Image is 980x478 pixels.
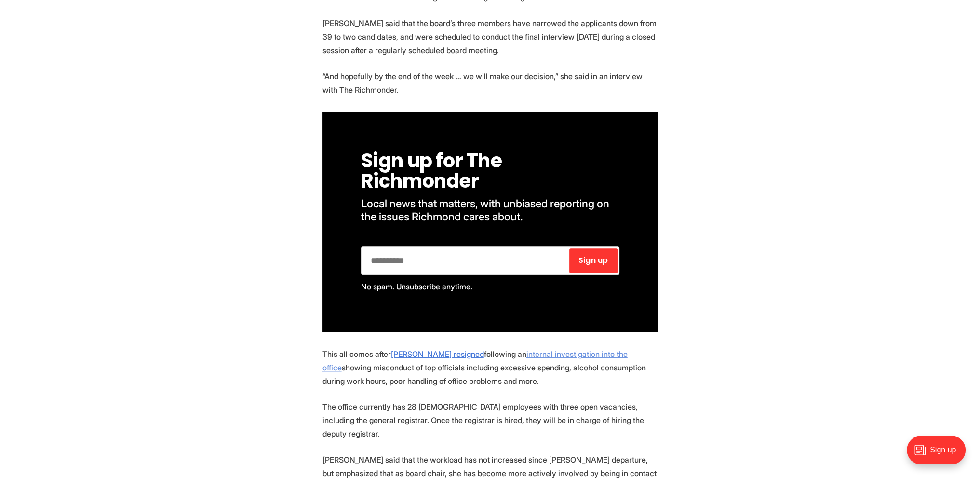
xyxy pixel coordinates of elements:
p: The office currently has 28 [DEMOGRAPHIC_DATA] employees with three open vacancies, including the... [322,400,658,440]
p: “And hopefully by the end of the week … we will make our decision,” she said in an interview with... [322,69,658,96]
span: Local news that matters, with unbiased reporting on the issues Richmond cares about. [361,197,612,223]
a: [PERSON_NAME] resigned [391,349,484,359]
button: Sign up [569,248,618,273]
iframe: portal-trigger [899,431,980,478]
span: Sign up [578,257,608,264]
p: This all comes after following an showing misconduct of top officials including excessive spendin... [322,347,658,388]
p: [PERSON_NAME] said that the board’s three members have narrowed the applicants down from 39 to tw... [322,16,658,57]
span: Sign up for The Richmonder [361,147,506,194]
a: internal investigation into the office [322,349,628,372]
span: No spam. Unsubscribe anytime. [361,282,472,291]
